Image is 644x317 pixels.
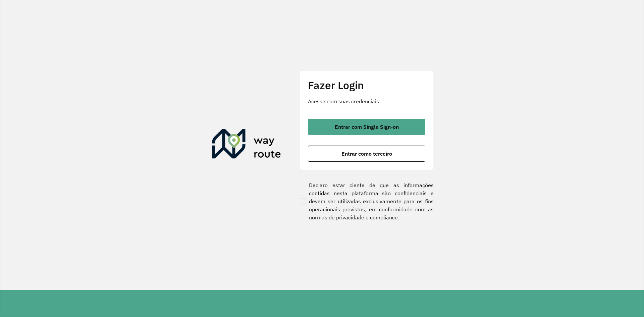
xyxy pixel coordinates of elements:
button: button [308,119,425,135]
span: Entrar como terceiro [341,151,392,156]
h2: Fazer Login [308,79,425,92]
label: Declaro estar ciente de que as informações contidas nesta plataforma são confidenciais e devem se... [300,181,434,221]
img: Roteirizador AmbevTech [212,129,281,161]
button: button [308,146,425,162]
span: Entrar com Single Sign-on [335,124,399,129]
p: Acesse com suas credenciais [308,97,425,105]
